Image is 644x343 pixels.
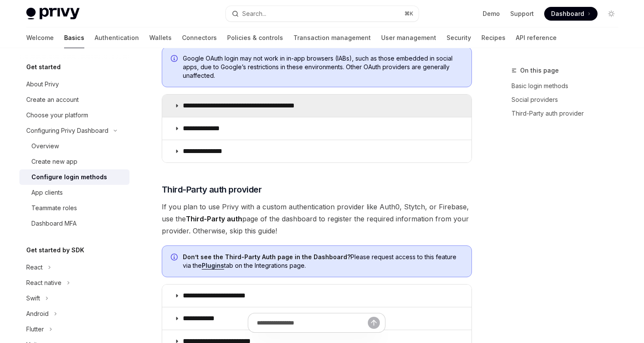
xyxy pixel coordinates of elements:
[19,322,129,337] button: Toggle Flutter section
[19,200,129,216] a: Teammate roles
[26,79,59,89] div: About Privy
[183,253,351,260] strong: Don’t see the Third-Party Auth page in the Dashboard?
[26,126,108,136] div: Configuring Privy Dashboard
[293,28,371,48] a: Transaction management
[31,141,59,151] div: Overview
[26,28,54,48] a: Welcome
[481,28,505,48] a: Recipes
[19,92,129,107] a: Create an account
[171,254,179,262] svg: Info
[171,55,179,64] svg: Info
[31,156,77,167] div: Create new app
[381,28,436,48] a: User management
[19,185,129,200] a: App clients
[26,62,61,72] h5: Get started
[31,203,77,213] div: Teammate roles
[31,187,63,198] div: App clients
[19,107,129,123] a: Choose your platform
[26,278,62,288] div: React native
[26,8,80,20] img: light logo
[19,77,129,92] a: About Privy
[447,28,471,48] a: Security
[26,309,49,319] div: Android
[242,9,266,19] div: Search...
[31,172,107,182] div: Configure login methods
[19,138,129,154] a: Overview
[186,214,242,223] strong: Third-Party auth
[149,28,172,48] a: Wallets
[19,306,129,322] button: Toggle Android section
[512,107,625,120] a: Third-Party auth provider
[257,313,368,332] input: Ask a question...
[95,28,139,48] a: Authentication
[26,293,40,303] div: Swift
[202,262,224,269] a: Plugins
[162,201,472,237] span: If you plan to use Privy with a custom authentication provider like Auth0, Stytch, or Firebase, u...
[183,54,463,80] span: Google OAuth login may not work in in-app browsers (IABs), such as those embedded in social apps,...
[404,10,413,17] span: ⌘ K
[19,260,129,275] button: Toggle React section
[19,275,129,291] button: Toggle React native section
[182,28,217,48] a: Connectors
[162,184,262,196] span: Third-Party auth provider
[368,317,380,329] button: Send message
[19,216,129,231] a: Dashboard MFA
[512,79,625,93] a: Basic login methods
[64,28,84,48] a: Basics
[483,9,500,18] a: Demo
[26,324,44,334] div: Flutter
[551,9,584,18] span: Dashboard
[26,262,43,273] div: React
[520,65,559,76] span: On this page
[604,7,618,21] button: Toggle dark mode
[183,253,463,270] span: Please request access to this feature via the tab on the Integrations page.
[19,169,129,185] a: Configure login methods
[31,218,77,229] div: Dashboard MFA
[19,154,129,169] a: Create new app
[227,28,283,48] a: Policies & controls
[19,291,129,306] button: Toggle Swift section
[26,110,88,120] div: Choose your platform
[516,28,557,48] a: API reference
[26,95,79,105] div: Create an account
[226,6,419,21] button: Open search
[26,245,84,255] h5: Get started by SDK
[544,7,598,21] a: Dashboard
[19,123,129,138] button: Toggle Configuring Privy Dashboard section
[512,93,625,107] a: Social providers
[510,9,534,18] a: Support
